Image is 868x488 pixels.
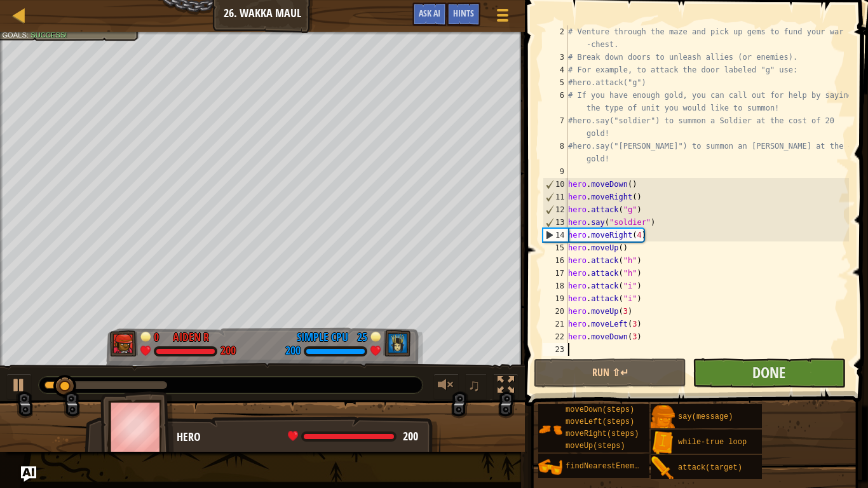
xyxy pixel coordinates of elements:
[543,114,568,140] div: 7
[177,429,428,445] div: Hero
[543,140,568,165] div: 8
[543,229,568,241] div: 14
[566,405,634,414] span: moveDown(steps)
[493,374,519,400] button: Toggle fullscreen
[543,64,568,76] div: 4
[419,7,440,19] span: Ask AI
[543,76,568,89] div: 5
[651,431,675,455] img: portrait.png
[543,25,568,51] div: 2
[566,430,639,438] span: moveRight(steps)
[487,3,519,32] button: Show game menu
[412,3,447,26] button: Ask AI
[651,405,675,430] img: portrait.png
[538,455,562,479] img: portrait.png
[693,358,845,388] button: Done
[110,330,138,357] img: thang_avatar_frame.png
[468,376,480,395] span: ♫
[220,346,236,357] div: 200
[154,329,166,341] div: 0
[297,329,348,346] div: Simple CPU
[543,254,568,267] div: 16
[543,89,568,114] div: 6
[403,428,418,444] span: 200
[566,442,625,451] span: moveUp(steps)
[543,280,568,292] div: 18
[678,438,747,447] span: while-true loop
[288,431,418,442] div: health: 200 / 200 (+0.13/s)
[543,165,568,178] div: 9
[543,241,568,254] div: 15
[383,330,411,357] img: thang_avatar_frame.png
[534,358,686,388] button: Run ⇧↵
[355,329,367,341] div: 25
[543,343,568,356] div: 23
[678,463,742,472] span: attack(target)
[538,417,562,442] img: portrait.png
[543,305,568,318] div: 20
[433,374,459,400] button: Adjust volume
[453,7,474,19] span: Hints
[566,462,648,471] span: findNearestEnemy()
[543,203,568,216] div: 12
[465,374,487,400] button: ♫
[6,374,32,400] button: Ctrl + P: Play
[100,391,174,462] img: thang_avatar_frame.png
[21,466,36,482] button: Ask AI
[543,178,568,191] div: 10
[566,417,634,426] span: moveLeft(steps)
[173,329,209,346] div: Aiden R
[543,318,568,330] div: 21
[543,292,568,305] div: 19
[752,362,785,383] span: Done
[285,346,301,357] div: 200
[543,330,568,343] div: 22
[543,267,568,280] div: 17
[543,191,568,203] div: 11
[543,216,568,229] div: 13
[678,412,733,421] span: say(message)
[543,51,568,64] div: 3
[651,456,675,480] img: portrait.png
